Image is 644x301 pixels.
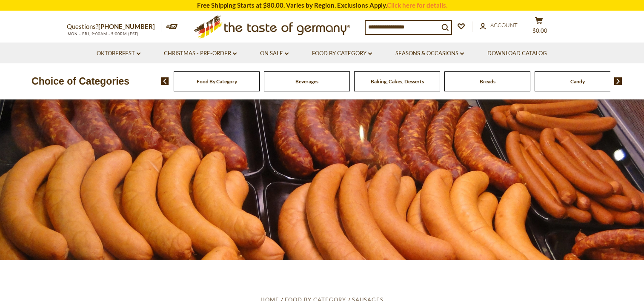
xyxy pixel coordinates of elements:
a: Download Catalog [487,49,547,58]
a: Christmas - PRE-ORDER [164,49,237,58]
button: $0.00 [527,17,552,38]
span: MON - FRI, 9:00AM - 5:00PM (EST) [67,31,139,36]
a: On Sale [260,49,289,58]
img: next arrow [614,77,622,85]
a: Candy [570,78,585,85]
a: Breads [480,78,495,85]
a: Baking, Cakes, Desserts [371,78,424,85]
img: previous arrow [161,77,169,85]
span: Account [490,22,518,28]
a: Click here for details. [387,1,447,9]
a: Account [480,21,518,30]
span: $0.00 [532,27,547,34]
a: Beverages [295,78,318,85]
a: Seasons & Occasions [395,49,464,58]
a: Oktoberfest [97,49,140,58]
a: Food By Category [197,78,237,85]
p: Questions? [67,21,161,32]
a: [PHONE_NUMBER] [98,23,155,30]
a: Food By Category [312,49,372,58]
